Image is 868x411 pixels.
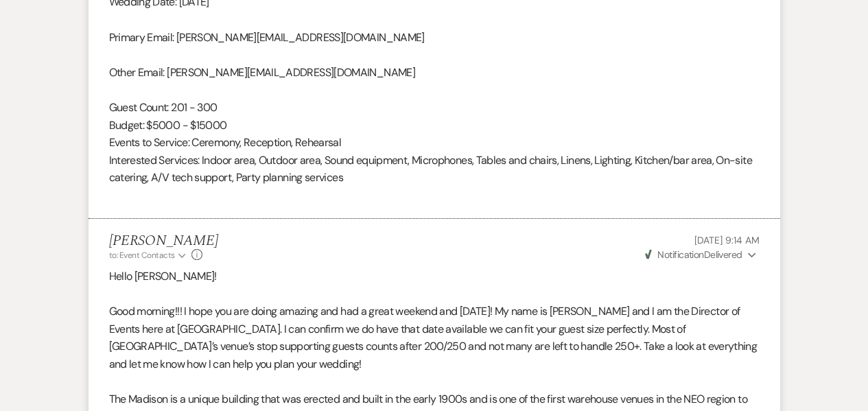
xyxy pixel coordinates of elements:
button: to: Event Contacts [109,249,188,261]
p: Good morning!!! I hope you are doing amazing and had a great weekend and [DATE]! My name is [PERS... [109,303,760,373]
span: Notification [657,248,703,261]
p: Hello [PERSON_NAME]! [109,268,760,285]
span: to: Event Contacts [109,250,175,261]
span: Delivered [645,248,742,261]
h5: [PERSON_NAME] [109,233,218,250]
span: [DATE] 9:14 AM [694,234,759,246]
button: NotificationDelivered [643,248,759,262]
